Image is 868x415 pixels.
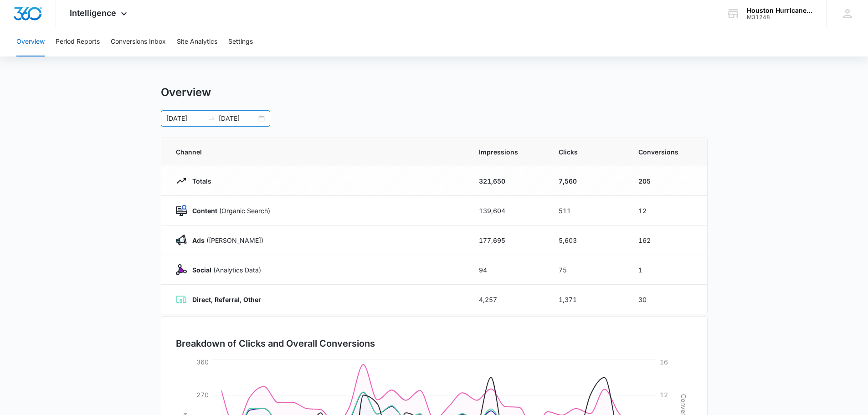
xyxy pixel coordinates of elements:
strong: Content [192,207,217,215]
input: End date [219,113,257,123]
span: Conversions [638,147,693,157]
img: Content [176,205,187,216]
td: 177,695 [468,225,548,255]
button: Conversions Inbox [111,27,166,56]
strong: Direct, Referral, Other [192,296,261,303]
td: 75 [548,255,627,285]
span: to [208,115,215,122]
td: 1,371 [548,285,627,314]
strong: Ads [192,236,205,244]
td: 7,560 [548,166,627,196]
img: Social [176,264,187,275]
h1: Overview [161,86,211,99]
td: 94 [468,255,548,285]
button: Overview [16,27,45,56]
span: Channel [176,147,457,157]
div: account id [747,14,813,20]
td: 162 [627,225,707,255]
p: ([PERSON_NAME]) [187,236,263,245]
td: 205 [627,166,707,196]
td: 1 [627,255,707,285]
span: swap-right [208,115,215,122]
span: Intelligence [70,8,116,18]
p: Totals [187,176,211,186]
p: (Analytics Data) [187,265,261,275]
strong: Social [192,266,211,274]
img: Ads [176,235,187,246]
button: Settings [228,27,253,56]
td: 12 [627,196,707,225]
tspan: 270 [196,391,209,399]
td: 321,650 [468,166,548,196]
td: 139,604 [468,196,548,225]
p: (Organic Search) [187,206,270,215]
td: 5,603 [548,225,627,255]
div: account name [747,7,813,14]
tspan: 16 [660,358,668,366]
span: Impressions [479,147,537,157]
td: 511 [548,196,627,225]
tspan: 12 [660,391,668,399]
h3: Breakdown of Clicks and Overall Conversions [176,337,375,350]
tspan: 360 [196,358,209,366]
span: Clicks [559,147,616,157]
button: Period Reports [56,27,100,56]
input: Start date [166,113,204,123]
button: Site Analytics [177,27,217,56]
td: 30 [627,285,707,314]
td: 4,257 [468,285,548,314]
